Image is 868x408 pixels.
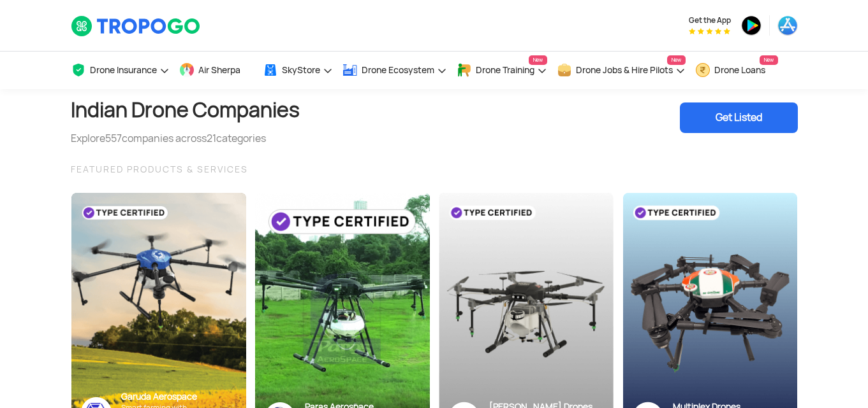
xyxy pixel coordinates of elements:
span: SkyStore [282,65,320,75]
img: TropoGo Logo [71,15,202,37]
a: Drone TrainingNew [457,52,547,89]
div: Get Listed [680,102,798,133]
span: 21 [207,132,216,145]
span: New [529,55,547,65]
span: Air Sherpa [198,65,240,75]
a: Air Sherpa [179,52,253,89]
span: Drone Ecosystem [362,65,434,75]
a: Drone Ecosystem [342,52,447,89]
img: App Raking [689,28,730,34]
span: New [760,55,778,65]
div: Explore companies across categories [71,131,300,146]
span: Get the App [689,15,731,25]
h1: Indian Drone Companies [71,89,300,131]
span: Drone Training [476,65,534,75]
a: Drone LoansNew [695,52,778,89]
a: SkyStore [263,52,333,89]
span: Drone Loans [714,65,765,75]
div: FEATURED PRODUCTS & SERVICES [71,162,798,177]
div: Garuda Aerospace [121,391,237,403]
a: Drone Insurance [71,52,170,89]
span: New [667,55,686,65]
img: ic_appstore.png [777,15,798,36]
a: Drone Jobs & Hire PilotsNew [557,52,686,89]
span: Drone Jobs & Hire Pilots [576,65,673,75]
span: 557 [105,132,122,145]
span: Drone Insurance [90,65,157,75]
img: ic_playstore.png [741,15,761,36]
